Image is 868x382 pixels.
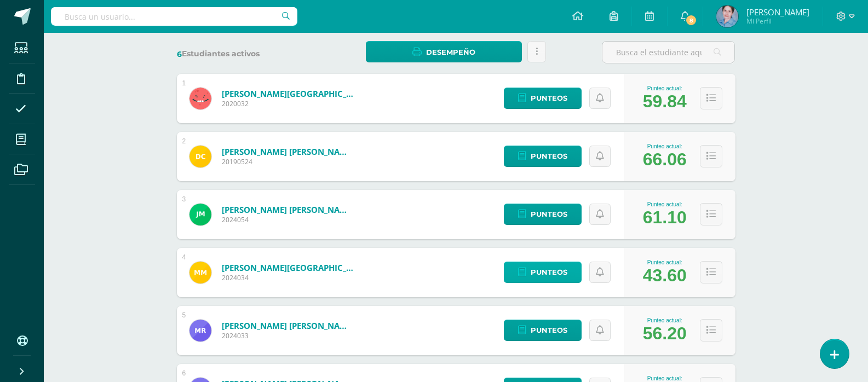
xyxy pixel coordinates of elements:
span: Punteos [531,320,567,340]
span: 2024054 [222,215,353,224]
img: a5dcdef54165fa5320e9d47c32663c34.png [189,88,211,109]
span: 2020032 [222,99,353,108]
div: Punteo actual: [643,143,687,149]
span: 2024034 [222,273,353,282]
input: Busca un usuario... [51,7,297,26]
input: Busca el estudiante aquí... [602,42,734,63]
span: Punteos [531,146,567,166]
span: Punteos [531,88,567,108]
span: Punteos [531,262,567,282]
div: Punteo actual: [643,201,687,207]
span: Punteos [531,204,567,224]
img: f7548f7f17067687f030f24d0d01e9c5.png [716,5,738,27]
div: Punteo actual: [643,259,687,265]
span: Desempeño [426,42,475,62]
div: 59.84 [643,91,687,112]
span: 2024033 [222,331,353,340]
a: Punteos [504,88,582,109]
div: 2 [182,137,186,145]
span: 6 [177,49,182,59]
div: 56.20 [643,323,687,344]
div: 66.06 [643,149,687,170]
a: Punteos [504,146,582,167]
div: 1 [182,79,186,87]
a: Punteos [504,204,582,225]
span: Mi Perfil [746,16,809,26]
a: Desempeño [366,41,522,62]
a: [PERSON_NAME] [PERSON_NAME] [222,146,353,157]
div: 43.60 [643,265,687,286]
span: 8 [685,14,697,26]
a: [PERSON_NAME] [PERSON_NAME] [222,204,353,215]
a: [PERSON_NAME] [PERSON_NAME] [222,320,353,331]
span: [PERSON_NAME] [746,7,809,18]
img: eab06a541ab51938449e963d5cc4aa30.png [189,146,211,167]
div: Punteo actual: [643,375,687,381]
img: 29e24dfe84dc29c219d8a62fcd9268b7.png [189,204,211,225]
div: 6 [182,369,186,377]
div: Punteo actual: [643,317,687,323]
img: 6a84df6f2432c730f18f646c840a52dd.png [189,320,211,342]
img: 61cf88cbbafde12d71608bf1fb36de5b.png [189,262,211,283]
div: 4 [182,253,186,261]
div: 5 [182,311,186,319]
div: Punteo actual: [643,85,687,91]
a: [PERSON_NAME][GEOGRAPHIC_DATA][PERSON_NAME] [222,88,353,99]
div: 61.10 [643,207,687,228]
a: Punteos [504,262,582,283]
label: Estudiantes activos [177,49,310,59]
div: 3 [182,195,186,203]
span: 20190524 [222,157,353,166]
a: [PERSON_NAME][GEOGRAPHIC_DATA] [222,262,353,273]
a: Punteos [504,320,582,341]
